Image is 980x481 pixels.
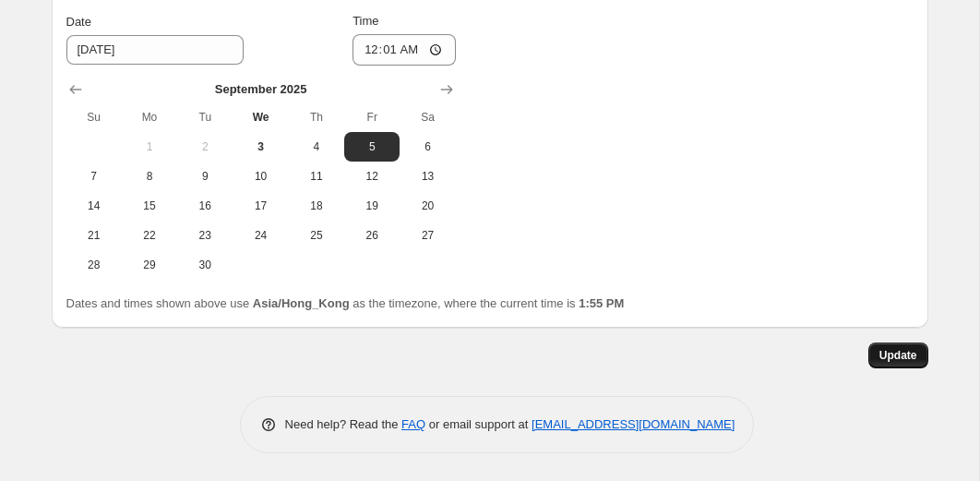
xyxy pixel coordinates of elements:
[400,132,455,162] button: Saturday September 6 2025
[285,417,402,431] span: Need help? Read the
[185,228,225,243] span: 23
[74,169,114,184] span: 7
[289,221,344,250] button: Thursday September 25 2025
[74,228,114,243] span: 21
[344,191,400,221] button: Friday September 19 2025
[129,139,170,154] span: 1
[74,110,114,125] span: Su
[352,139,392,154] span: 5
[122,102,177,132] th: Monday
[296,110,337,125] span: Th
[289,102,344,132] th: Thursday
[233,132,288,162] button: Today Wednesday September 3 2025
[233,102,288,132] th: Wednesday
[353,14,378,28] span: Time
[233,221,288,250] button: Wednesday September 24 2025
[344,221,400,250] button: Friday September 26 2025
[289,162,344,191] button: Thursday September 11 2025
[296,198,337,213] span: 18
[177,191,233,221] button: Tuesday September 16 2025
[868,343,928,368] button: Update
[407,228,448,243] span: 27
[434,77,460,102] button: Show next month, October 2025
[66,221,122,250] button: Sunday September 21 2025
[425,417,532,431] span: or email support at
[66,35,244,65] input: 9/3/2025
[66,102,122,132] th: Sunday
[344,132,400,162] button: Friday September 5 2025
[532,417,735,431] a: [EMAIL_ADDRESS][DOMAIN_NAME]
[344,162,400,191] button: Friday September 12 2025
[289,191,344,221] button: Thursday September 18 2025
[240,139,281,154] span: 3
[296,139,337,154] span: 4
[122,221,177,250] button: Monday September 22 2025
[240,198,281,213] span: 17
[122,250,177,280] button: Monday September 29 2025
[185,110,225,125] span: Tu
[185,258,225,272] span: 30
[129,258,170,272] span: 29
[185,169,225,184] span: 9
[129,110,170,125] span: Mo
[233,191,288,221] button: Wednesday September 17 2025
[296,228,337,243] span: 25
[185,198,225,213] span: 16
[400,162,455,191] button: Saturday September 13 2025
[66,250,122,280] button: Sunday September 28 2025
[66,191,122,221] button: Sunday September 14 2025
[407,198,448,213] span: 20
[879,348,917,363] span: Update
[240,228,281,243] span: 24
[400,102,455,132] th: Saturday
[400,221,455,250] button: Saturday September 27 2025
[122,162,177,191] button: Monday September 8 2025
[63,77,89,102] button: Show previous month, August 2025
[66,15,91,29] span: Date
[353,34,456,66] input: 12:00
[177,102,233,132] th: Tuesday
[177,250,233,280] button: Tuesday September 30 2025
[296,169,337,184] span: 11
[129,169,170,184] span: 8
[129,228,170,243] span: 22
[66,162,122,191] button: Sunday September 7 2025
[129,198,170,213] span: 15
[122,132,177,162] button: Monday September 1 2025
[407,110,448,125] span: Sa
[185,139,225,154] span: 2
[579,296,624,310] b: 1:55 PM
[400,191,455,221] button: Saturday September 20 2025
[177,132,233,162] button: Tuesday September 2 2025
[177,162,233,191] button: Tuesday September 9 2025
[407,169,448,184] span: 13
[177,221,233,250] button: Tuesday September 23 2025
[74,258,114,272] span: 28
[66,296,625,310] span: Dates and times shown above use as the timezone, where the current time is
[352,110,392,125] span: Fr
[240,110,281,125] span: We
[74,198,114,213] span: 14
[401,417,425,431] a: FAQ
[352,169,392,184] span: 12
[240,169,281,184] span: 10
[407,139,448,154] span: 6
[253,296,350,310] b: Asia/Hong_Kong
[352,198,392,213] span: 19
[233,162,288,191] button: Wednesday September 10 2025
[289,132,344,162] button: Thursday September 4 2025
[344,102,400,132] th: Friday
[352,228,392,243] span: 26
[122,191,177,221] button: Monday September 15 2025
